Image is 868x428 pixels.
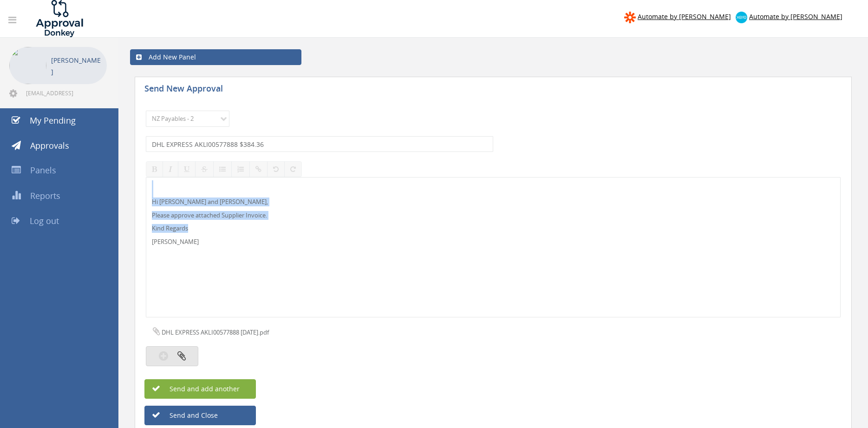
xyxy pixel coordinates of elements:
[30,190,60,201] span: Reports
[162,328,269,336] span: DHL EXPRESS AKLI00577888 [DATE].pdf
[150,384,240,393] span: Send and add another
[146,161,163,177] button: Bold
[144,379,256,399] button: Send and add another
[30,165,56,176] span: Panels
[638,12,731,21] span: Automate by [PERSON_NAME]
[144,406,256,425] button: Send and Close
[152,198,835,206] p: Hi [PERSON_NAME] and [PERSON_NAME],
[736,12,747,23] img: xero-logo.png
[144,84,307,96] h5: Send New Approval
[146,136,493,152] input: Subject
[152,211,835,220] p: Please approve attached Supplier Invoice.
[231,161,250,177] button: Ordered List
[30,215,59,226] span: Log out
[152,224,835,233] p: Kind Regards
[51,54,102,78] p: [PERSON_NAME]
[249,161,268,177] button: Insert / edit link
[213,161,232,177] button: Unordered List
[26,89,105,97] span: [EMAIL_ADDRESS][DOMAIN_NAME]
[195,161,214,177] button: Strikethrough
[30,140,69,151] span: Approvals
[267,161,285,177] button: Undo
[130,49,301,65] a: Add New Panel
[624,12,636,23] img: zapier-logomark.png
[284,161,302,177] button: Redo
[178,161,196,177] button: Underline
[749,12,842,21] span: Automate by [PERSON_NAME]
[152,237,835,246] p: [PERSON_NAME]
[163,161,178,177] button: Italic
[30,115,76,126] span: My Pending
